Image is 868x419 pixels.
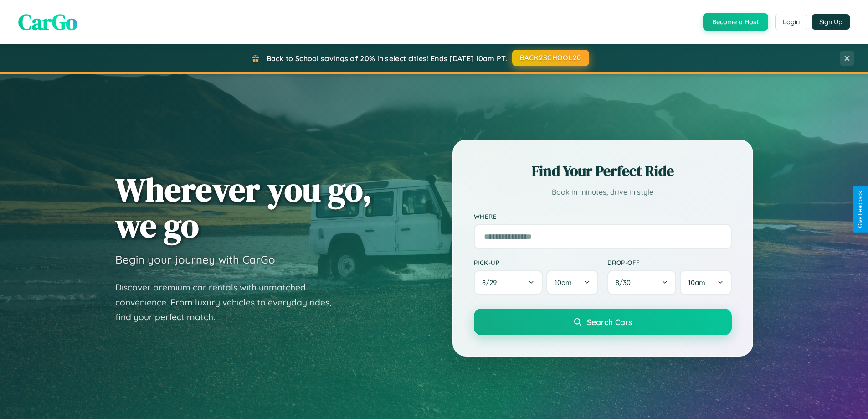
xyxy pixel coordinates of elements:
span: CarGo [18,7,77,37]
label: Where [474,212,732,220]
h1: Wherever you go, we go [115,171,372,243]
button: Become a Host [703,13,768,31]
button: Search Cars [474,309,732,335]
button: Sign Up [812,14,850,30]
button: BACK2SCHOOL20 [512,50,589,66]
div: Give Feedback [857,191,863,228]
span: 8 / 29 [482,278,501,287]
span: Back to School savings of 20% in select cities! Ends [DATE] 10am PT. [267,54,507,63]
button: 10am [680,270,731,295]
span: 8 / 30 [616,278,635,287]
p: Discover premium car rentals with unmatched convenience. From luxury vehicles to everyday rides, ... [115,280,343,325]
button: 10am [546,270,598,295]
h2: Find Your Perfect Ride [474,161,732,181]
span: 10am [555,278,572,287]
span: Search Cars [587,317,632,327]
h3: Begin your journey with CarGo [115,253,275,266]
label: Drop-off [607,259,732,266]
label: Pick-up [474,259,598,266]
p: Book in minutes, drive in style [474,186,732,199]
button: 8/29 [474,270,543,295]
button: Login [775,14,807,30]
span: 10am [688,278,705,287]
button: 8/30 [607,270,677,295]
